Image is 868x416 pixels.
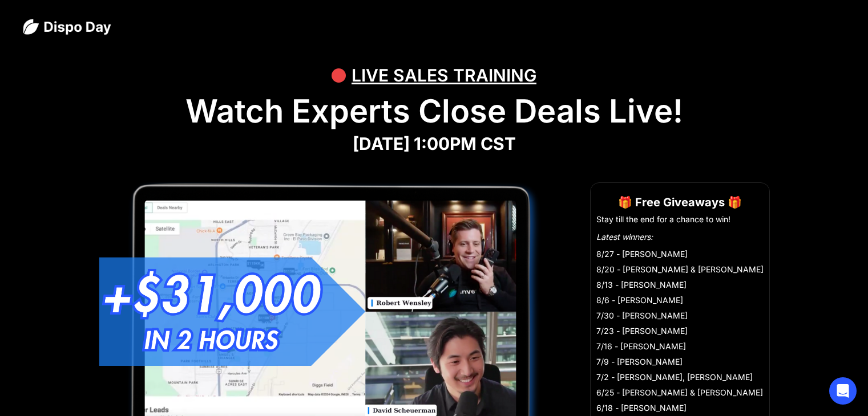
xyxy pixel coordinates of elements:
[596,232,653,242] em: Latest winners:
[352,58,536,92] div: LIVE SALES TRAINING
[596,214,764,225] li: Stay till the end for a chance to win!
[829,377,857,405] div: Open Intercom Messenger
[23,92,845,130] h1: Watch Experts Close Deals Live!
[353,133,516,154] strong: [DATE] 1:00PM CST
[618,195,742,209] strong: 🎁 Free Giveaways 🎁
